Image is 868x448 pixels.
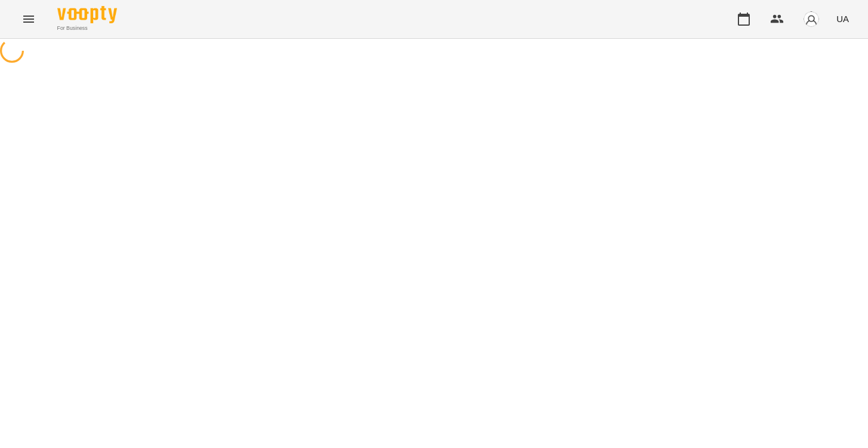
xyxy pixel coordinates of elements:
[836,13,849,25] span: UA
[803,11,820,27] img: avatar_s.png
[57,24,117,32] span: For Business
[57,6,117,23] img: Voopty Logo
[14,5,43,33] button: Menu
[832,8,854,30] button: UA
